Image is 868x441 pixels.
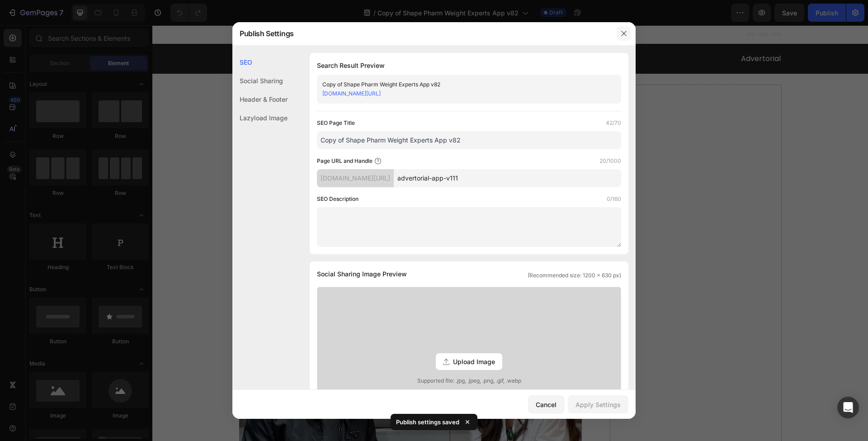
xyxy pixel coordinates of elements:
span: "Ich hätte niemals gedacht, dass ich nochmal abnehme." [88,76,373,114]
h1: Search Result Preview [317,60,621,71]
label: 0/160 [607,194,621,204]
label: Page URL and Handle [317,156,373,166]
span: Upload Image [453,357,495,366]
label: 42/70 [606,119,621,128]
span: Supported file: .jpg, .jpeg, .png, .gif, .webp [317,377,621,385]
input: Title [317,131,621,149]
button: Cancel [528,395,564,413]
label: SEO Page Title [317,119,355,128]
button: Apply Settings [568,395,628,413]
span: vor 2 Stunden [248,118,297,128]
div: Cancel [536,400,557,409]
h2: Weight Experts [87,26,358,41]
a: [DOMAIN_NAME][URL] [322,90,381,97]
p: Publish settings saved [396,417,459,427]
div: Header & Footer [232,90,288,109]
div: [DOMAIN_NAME][URL] [317,169,394,187]
p: Advertorial [359,27,628,40]
div: Open Intercom Messenger [837,397,859,418]
span: Social Sharing Image Preview [317,269,407,280]
p: Verfasst von [88,117,195,130]
label: SEO Description [317,194,359,204]
div: Copy of Shape Pharm Weight Experts App v82 [322,80,601,89]
p: Veröffentlicht [198,117,297,130]
span: (Recommended size: 1200 x 630 px) [528,271,621,280]
div: Publish Settings [232,22,612,45]
div: SEO [232,53,288,71]
div: Apply Settings [576,400,621,409]
span: [PERSON_NAME] [133,118,193,128]
div: Lazyload Image [232,109,288,127]
p: Wie [PERSON_NAME] endlich Gewicht verloren hat [88,60,429,73]
label: 20/1000 [599,156,621,166]
div: Social Sharing [232,71,288,90]
input: Handle [394,169,621,187]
